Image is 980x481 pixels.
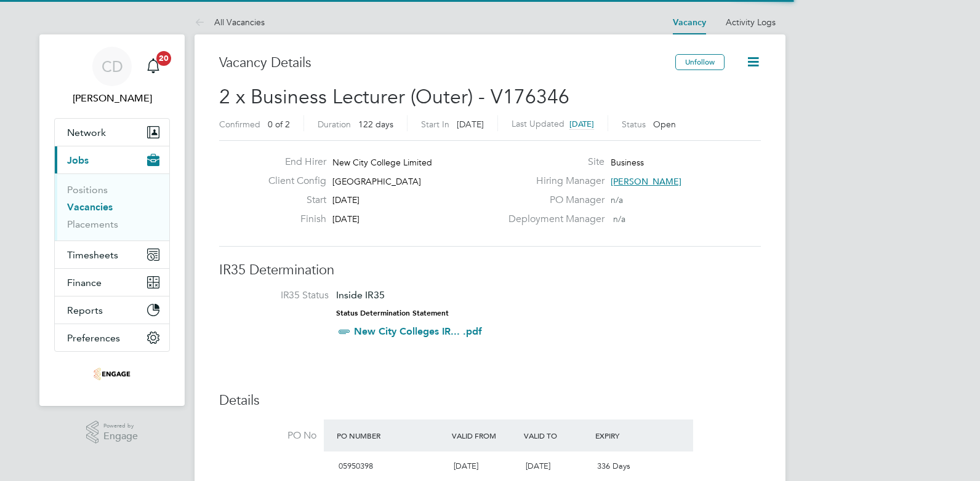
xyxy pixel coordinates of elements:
[195,17,265,28] a: All Vacancies
[94,364,131,384] img: omniapeople-logo-retina.png
[219,119,260,130] label: Confirmed
[597,461,630,471] span: 336 Days
[67,184,108,196] a: Positions
[354,325,482,337] a: New City Colleges IR... .pdf
[102,58,123,74] span: CD
[219,261,761,279] h3: IR35 Determination
[54,91,170,106] span: Claire Duggan
[332,194,359,205] span: [DATE]
[339,461,373,471] span: 05950398
[653,119,676,130] span: Open
[55,241,169,268] button: Timesheets
[336,289,385,301] span: Inside IR35
[219,429,316,442] label: PO No
[141,47,166,86] a: 20
[512,118,564,129] label: Last Updated
[521,424,593,447] div: Valid To
[358,119,393,130] span: 122 days
[675,54,725,70] button: Unfollow
[457,119,484,130] span: [DATE]
[67,332,120,344] span: Preferences
[673,17,706,28] a: Vacancy
[332,157,432,168] span: New City College Limited
[39,34,185,406] nav: Main navigation
[334,424,449,447] div: PO Number
[156,51,171,66] span: 20
[268,119,290,130] span: 0 of 2
[259,213,326,226] label: Finish
[569,119,594,129] span: [DATE]
[454,461,478,471] span: [DATE]
[54,47,170,106] a: CD[PERSON_NAME]
[259,175,326,188] label: Client Config
[259,156,326,169] label: End Hirer
[55,324,169,351] button: Preferences
[67,277,102,288] span: Finance
[501,194,604,207] label: PO Manager
[67,154,89,166] span: Jobs
[67,304,103,316] span: Reports
[55,173,169,240] div: Jobs
[592,424,664,447] div: Expiry
[259,194,326,207] label: Start
[67,249,118,261] span: Timesheets
[67,127,106,138] span: Network
[318,119,351,130] label: Duration
[526,461,550,471] span: [DATE]
[611,157,644,168] span: Business
[67,201,113,213] a: Vacancies
[86,421,139,444] a: Powered byEngage
[332,176,421,187] span: [GEOGRAPHIC_DATA]
[67,218,118,230] a: Placements
[55,269,169,296] button: Finance
[622,119,646,130] label: Status
[54,364,170,384] a: Go to home page
[421,119,449,130] label: Start In
[219,54,675,72] h3: Vacancy Details
[726,17,776,28] a: Activity Logs
[55,119,169,146] button: Network
[611,194,623,205] span: n/a
[501,175,604,188] label: Hiring Manager
[501,156,604,169] label: Site
[219,85,569,109] span: 2 x Business Lecturer (Outer) - V176346
[55,296,169,324] button: Reports
[613,213,625,225] span: n/a
[103,431,138,442] span: Engage
[501,213,604,226] label: Deployment Manager
[332,213,359,225] span: [DATE]
[611,176,681,187] span: [PERSON_NAME]
[55,146,169,173] button: Jobs
[219,392,761,410] h3: Details
[103,421,138,431] span: Powered by
[449,424,521,447] div: Valid From
[336,309,449,317] strong: Status Determination Statement
[231,289,329,302] label: IR35 Status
